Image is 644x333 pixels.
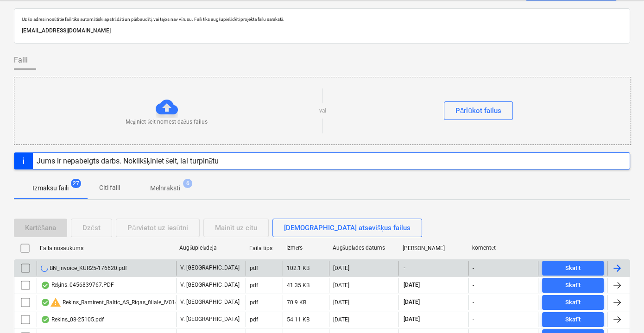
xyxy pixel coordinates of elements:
p: Mēģiniet šeit nomest dažus failus [126,118,208,126]
div: komentēt [472,245,535,251]
div: Faila tips [249,245,279,251]
span: warning [50,297,61,308]
button: Skatīt [542,312,604,327]
div: [DATE] [333,316,349,323]
div: Skatīt [565,297,581,308]
button: [DEMOGRAPHIC_DATA] atsevišķus failus [272,219,422,237]
p: Citi faili [98,183,120,193]
div: [DATE] [333,282,349,289]
div: [DATE] [333,299,349,306]
p: Melnraksti [150,183,180,193]
div: Izmērs [286,245,325,251]
div: Skatīt [565,263,581,274]
span: [DATE] [403,298,421,306]
span: 27 [71,179,81,188]
div: - [473,299,474,306]
div: 54.11 KB [287,316,309,323]
div: - [473,282,474,289]
button: Skatīt [542,295,604,310]
button: Skatīt [542,278,604,293]
div: Skatīt [565,280,581,291]
span: [DATE] [403,281,421,289]
div: Notiek OCR [41,264,48,272]
div: - [473,265,474,271]
div: 70.9 KB [287,299,306,306]
div: OCR pabeigts [41,316,50,323]
div: pdf [250,316,258,323]
div: - [473,316,474,323]
div: Rekins_Ramirent_Baltic_AS_Rigas_filiale_IV0144686.pdf [41,297,201,308]
div: Skatīt [565,314,581,325]
div: Pārlūkot failus [455,105,501,117]
div: Rekins_08-25105.pdf [41,316,104,323]
button: Skatīt [542,261,604,276]
div: [DATE] [333,265,349,271]
p: vai [319,107,326,115]
span: Faili [14,55,28,66]
div: BN_invoice_KUR25-176620.pdf [41,264,127,272]
p: V. [GEOGRAPHIC_DATA] [180,298,240,306]
div: [PERSON_NAME] [403,245,465,251]
p: Uz šo adresi nosūtītie faili tiks automātiski apstrādāti un pārbaudīti, vai tajos nav vīrusu. Fai... [22,16,622,22]
button: Pārlūkot failus [444,101,513,120]
p: V. [GEOGRAPHIC_DATA] [180,315,240,323]
p: V. [GEOGRAPHIC_DATA] [180,281,240,289]
div: 102.1 KB [287,265,309,271]
div: [DEMOGRAPHIC_DATA] atsevišķus failus [284,222,410,234]
div: 41.35 KB [287,282,309,289]
div: Rēķins_0456839767.PDF [41,282,114,289]
span: 6 [183,179,192,188]
div: Faila nosaukums [40,245,172,251]
div: Mēģiniet šeit nomest dažus failusvaiPārlūkot failus [14,77,631,145]
div: OCR pabeigts [41,282,50,289]
div: Augšupielādēja [179,245,242,251]
p: [EMAIL_ADDRESS][DOMAIN_NAME] [22,26,622,36]
div: pdf [250,282,258,289]
div: Jums ir nepabeigts darbs. Noklikšķiniet šeit, lai turpinātu [37,157,219,165]
span: - [403,264,406,272]
span: [DATE] [403,315,421,323]
div: Augšuplādes datums [333,245,395,251]
p: V. [GEOGRAPHIC_DATA] [180,264,240,272]
p: Izmaksu faili [32,183,69,193]
div: pdf [250,299,258,306]
div: pdf [250,265,258,271]
div: OCR pabeigts [41,299,50,306]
